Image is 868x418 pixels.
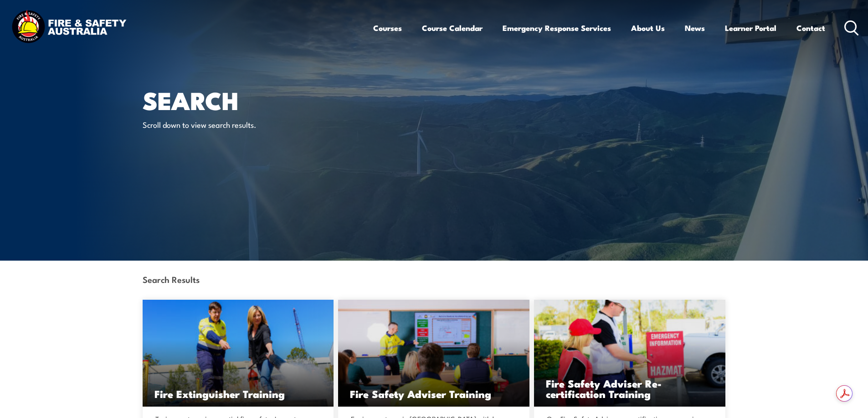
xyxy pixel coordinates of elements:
h1: Search [143,89,368,111]
a: Course Calendar [422,16,483,40]
a: Fire Safety Adviser Training [338,300,529,407]
img: Fire Safety Advisor Re-certification [534,300,725,407]
a: Courses [373,16,402,40]
strong: Search Results [143,273,200,285]
h3: Fire Safety Adviser Training [350,388,518,399]
img: Fire Extinguisher Training [143,300,334,407]
a: Fire Safety Adviser Re-certification Training [534,300,725,407]
a: Contact [796,16,825,40]
h3: Fire Extinguisher Training [154,388,322,399]
a: About Us [631,16,665,40]
a: News [685,16,705,40]
a: Emergency Response Services [503,16,611,40]
a: Learner Portal [725,16,776,40]
h3: Fire Safety Adviser Re-certification Training [546,378,714,399]
p: Scroll down to view search results. [143,119,309,130]
img: Fire Safety Advisor [338,300,529,407]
